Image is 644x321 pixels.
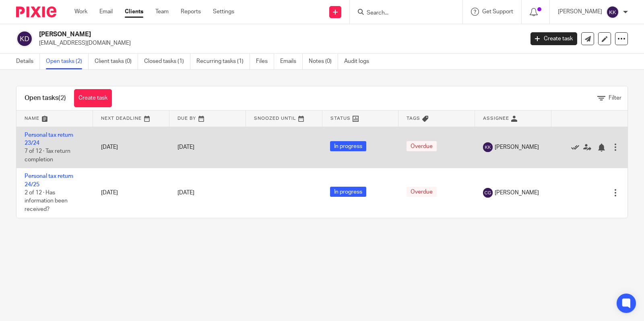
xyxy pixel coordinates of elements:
img: svg%3E [16,30,33,47]
a: Details [16,54,40,69]
a: Mark as done [571,143,583,151]
span: Filter [609,95,621,101]
span: Snoozed Until [254,116,296,121]
span: [PERSON_NAME] [495,189,539,197]
span: Overdue [407,141,437,151]
span: [PERSON_NAME] [495,143,539,151]
td: [DATE] [93,127,169,168]
p: [PERSON_NAME] [558,8,602,16]
span: In progress [330,141,366,151]
a: Personal tax return 24/25 [25,173,73,187]
a: Recurring tasks (1) [196,54,250,69]
img: svg%3E [483,142,493,152]
span: [DATE] [178,144,194,150]
a: Work [74,8,87,16]
a: Closed tasks (1) [144,54,190,69]
a: Notes (0) [309,54,338,69]
span: 7 of 12 · Tax return completion [25,148,70,163]
a: Personal tax return 23/24 [25,132,73,146]
span: (2) [58,95,66,101]
a: Create task [530,32,577,45]
td: [DATE] [93,168,169,218]
h2: [PERSON_NAME] [39,30,423,39]
a: Team [155,8,169,16]
span: In progress [330,187,366,197]
a: Open tasks (2) [46,54,89,69]
span: Tags [407,116,420,121]
a: Files [256,54,274,69]
span: 2 of 12 · Has information been received? [25,190,68,212]
a: Clients [125,8,143,16]
img: Pixie [16,6,56,17]
img: svg%3E [606,6,619,19]
a: Audit logs [344,54,375,69]
span: Status [330,116,351,121]
img: svg%3E [483,188,493,198]
p: [EMAIL_ADDRESS][DOMAIN_NAME] [39,39,518,47]
a: Reports [181,8,201,16]
a: Create task [74,89,112,107]
span: Overdue [407,187,437,197]
a: Client tasks (0) [95,54,138,69]
h1: Open tasks [25,94,66,102]
a: Email [99,8,113,16]
a: Emails [280,54,303,69]
input: Search [366,10,438,17]
span: [DATE] [178,190,194,196]
a: Settings [213,8,234,16]
span: Get Support [482,9,513,15]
